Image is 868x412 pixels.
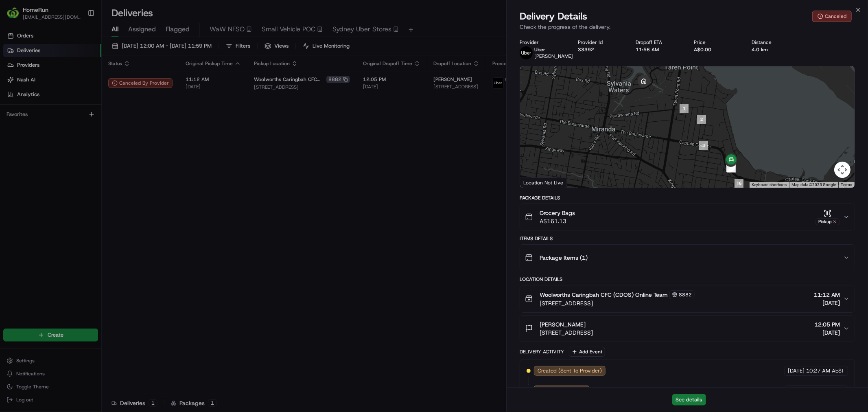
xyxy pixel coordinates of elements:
div: 2 [694,112,709,127]
div: 16 [731,175,747,191]
span: [PERSON_NAME] [534,53,573,59]
span: Not Assigned Driver [538,387,586,394]
span: [STREET_ADDRESS] [540,329,593,337]
button: Pickup [816,209,840,225]
button: Package Items (1) [520,245,855,271]
div: 4.0 km [752,46,797,53]
div: Pickup [816,218,840,225]
div: A$0.00 [694,46,739,53]
div: Provider [520,39,565,46]
div: Distance [752,39,797,46]
span: 11:12 AM [814,291,840,299]
button: Grocery BagsA$161.13Pickup [520,204,855,230]
a: Open this area in Google Maps (opens a new window) [522,177,549,188]
span: 12:05 PM [814,320,840,329]
button: Map camera controls [834,162,851,178]
span: Grocery Bags [540,209,575,217]
div: Location Details [520,276,855,283]
span: 8882 [679,291,692,298]
p: Check the progress of the delivery. [520,23,855,31]
span: [PERSON_NAME] [540,320,586,329]
button: Canceled [812,11,852,22]
button: [PERSON_NAME][STREET_ADDRESS]12:05 PM[DATE] [520,316,855,342]
span: [DATE] [814,299,840,307]
div: Price [694,39,739,46]
span: [DATE] [788,387,805,394]
span: 10:27 AM AEST [806,367,844,375]
button: Keyboard shortcuts [752,182,787,188]
span: Created (Sent To Provider) [538,367,602,375]
span: [DATE] [788,367,805,375]
div: Location Not Live [520,178,567,188]
div: Dropoff ETA [636,39,681,46]
span: [DATE] [814,329,840,337]
div: 1 [676,101,692,116]
img: Google [522,177,549,188]
div: 3 [696,138,711,153]
button: Woolworths Caringbah CFC (CDOS) Online Team8882[STREET_ADDRESS]11:12 AM[DATE] [520,285,855,312]
span: Uber [534,46,545,53]
span: [STREET_ADDRESS] [540,299,695,307]
span: Map data ©2025 Google [791,182,836,187]
div: Provider Id [578,39,623,46]
div: Package Details [520,195,855,201]
button: See details [672,394,706,405]
img: uber-new-logo.jpeg [520,46,533,59]
div: Delivery Activity [520,348,564,355]
button: Add Event [569,347,605,357]
span: Package Items ( 1 ) [540,254,588,262]
a: Terms [841,182,852,187]
span: 10:27 AM AEST [806,387,844,394]
span: Delivery Details [520,10,587,23]
div: Items Details [520,235,855,242]
button: 33392 [578,46,594,53]
span: A$161.13 [540,217,575,225]
span: Woolworths Caringbah CFC (CDOS) Online Team [540,291,668,299]
div: 11:56 AM [636,46,681,53]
